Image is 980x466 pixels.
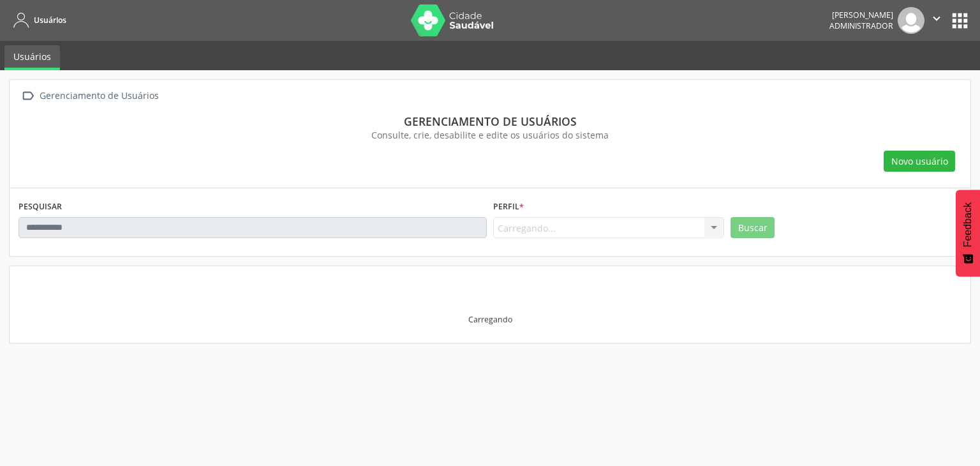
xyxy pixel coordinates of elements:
[468,314,512,325] div: Carregando
[19,87,161,105] a:  Gerenciamento de Usuários
[949,10,971,32] button: apps
[829,10,893,20] div: [PERSON_NAME]
[956,190,980,276] button: Feedback - Mostrar pesquisa
[898,7,924,34] img: img
[731,217,775,239] button: Buscar
[924,7,949,34] button: 
[34,15,66,26] span: Usuários
[4,45,60,70] a: Usuários
[930,11,944,26] i: 
[493,197,524,217] label: Perfil
[884,151,955,172] button: Novo usuário
[891,154,948,168] span: Novo usuário
[9,10,66,31] a: Usuários
[19,87,37,105] i: 
[27,128,953,142] div: Consulte, crie, desabilite e edite os usuários do sistema
[19,197,62,217] label: PESQUISAR
[27,114,953,128] div: Gerenciamento de usuários
[37,87,161,105] div: Gerenciamento de Usuários
[962,202,974,247] span: Feedback
[829,20,893,31] span: Administrador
